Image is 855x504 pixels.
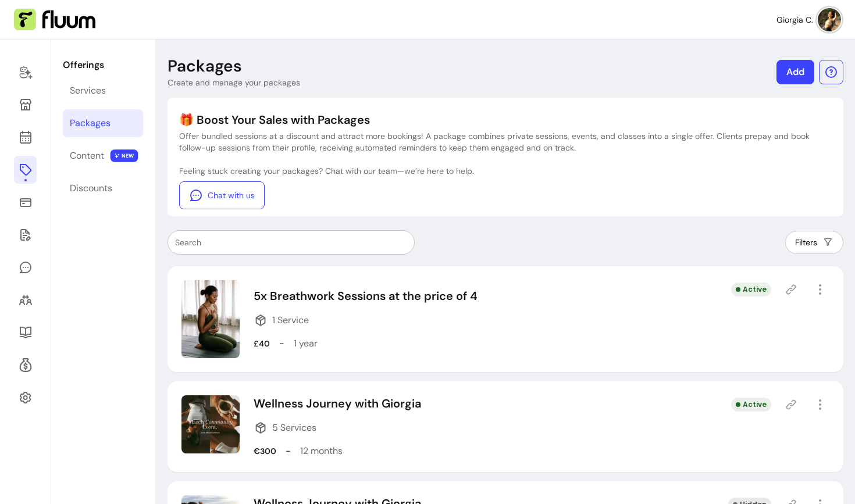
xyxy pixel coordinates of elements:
[14,91,37,119] a: My Page
[14,188,37,216] a: Sales
[63,142,143,170] a: Content NEW
[254,288,478,304] p: 5x Breathwork Sessions at the price of 4
[181,280,240,358] img: Image of 5x Breathwork Sessions at the price of 4
[279,337,284,351] p: -
[14,319,37,346] a: Resources
[776,8,841,31] button: avatarGiorgia C.
[731,398,771,412] div: Active
[63,58,143,72] p: Offerings
[14,253,37,281] a: My Messages
[14,123,37,151] a: Calendar
[179,112,832,128] p: 🎁 Boost Your Sales with Packages
[254,445,276,457] p: €300
[179,165,832,177] p: Feeling stuck creating your packages? Chat with our team—we’re here to help.
[818,8,841,31] img: avatar
[14,156,37,184] a: Offerings
[63,174,143,202] a: Discounts
[14,384,37,412] a: Settings
[731,283,771,296] div: Active
[14,9,95,31] img: Fluum Logo
[776,14,813,26] span: Giorgia C.
[111,149,138,162] span: NEW
[168,77,300,88] p: Create and manage your packages
[70,116,111,130] div: Packages
[272,313,309,327] span: 1 Service
[70,84,106,98] div: Services
[14,221,37,249] a: Waivers
[14,351,37,379] a: Refer & Earn
[179,181,265,209] a: Chat with us
[785,231,843,254] button: Filters
[294,337,318,351] p: 1 year
[181,395,240,453] img: Image of Wellness Journey with Giorgia
[63,109,143,137] a: Packages
[70,181,112,195] div: Discounts
[272,421,316,435] span: 5 Services
[300,444,343,458] p: 12 months
[254,338,270,349] p: £40
[776,60,814,84] a: Add
[179,130,832,153] p: Offer bundled sessions at a discount and attract more bookings! A package combines private sessio...
[168,56,242,77] p: Packages
[70,149,104,163] div: Content
[14,286,37,314] a: Clients
[14,58,37,86] a: Home
[286,444,291,458] p: -
[175,237,407,248] input: Search
[254,395,421,412] p: Wellness Journey with Giorgia
[63,77,143,105] a: Services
